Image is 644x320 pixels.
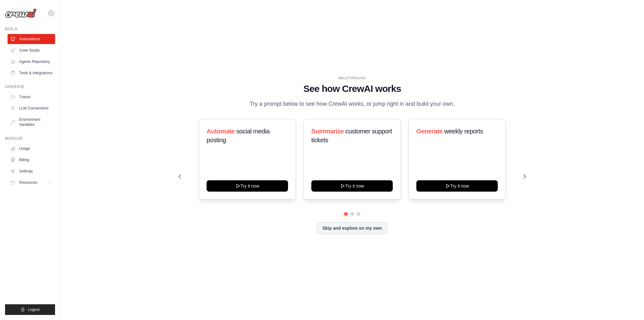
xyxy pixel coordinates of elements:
[207,128,270,143] span: social media posting
[8,143,55,154] a: Usage
[5,8,36,18] img: Logo
[179,76,526,81] div: WALKTHROUGH
[8,68,55,78] a: Tools & Integrations
[8,103,55,113] a: LLM Connections
[311,128,392,143] span: customer support tickets
[8,177,55,188] button: Resources
[311,128,344,135] span: Summarize
[8,166,55,176] a: Settings
[207,180,288,192] button: Try it now
[416,128,443,135] span: Generate
[19,180,37,185] span: Resources
[8,45,55,55] a: Crew Studio
[416,180,498,192] button: Try it now
[5,136,55,141] div: Manage
[8,57,55,67] a: Agents Repository
[311,180,393,192] button: Try it now
[8,92,55,102] a: Traces
[5,26,55,31] div: Build
[444,128,483,135] span: weekly reports
[317,222,387,234] button: Skip and explore on my own
[207,128,235,135] span: Automate
[8,155,55,165] a: Billing
[5,304,55,315] button: Logout
[247,99,458,109] p: Try a prompt below to see how CrewAI works, or jump right in and build your own.
[8,34,55,44] a: Automations
[179,83,526,94] h1: See how CrewAI works
[8,115,55,130] a: Environment Variables
[28,307,40,312] span: Logout
[5,84,55,89] div: Operate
